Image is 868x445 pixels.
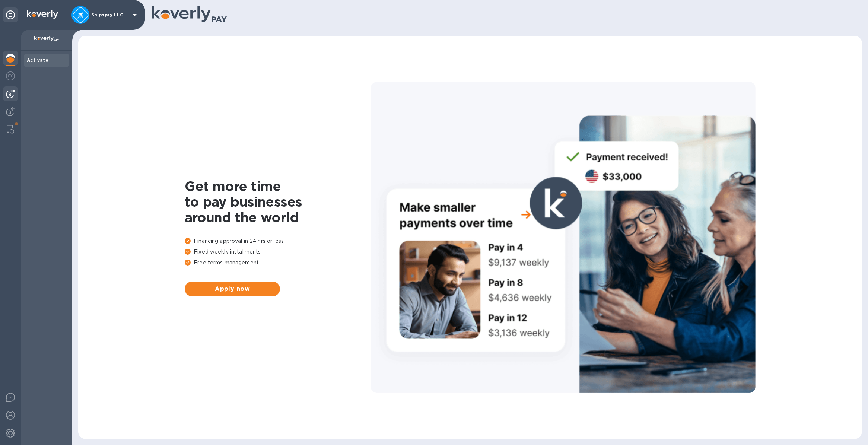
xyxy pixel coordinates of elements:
p: Financing approval in 24 hrs or less. [185,237,371,245]
img: Foreign exchange [6,71,15,80]
b: Activate [27,57,48,63]
button: Apply now [185,282,280,296]
p: Shipspry LLC [91,12,128,18]
span: Apply now [191,285,274,293]
div: Unpin categories [3,7,18,22]
img: Logo [27,10,58,19]
h1: Get more time to pay businesses around the world [185,178,371,225]
p: Fixed weekly installments. [185,248,371,256]
p: Free terms management. [185,259,371,267]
